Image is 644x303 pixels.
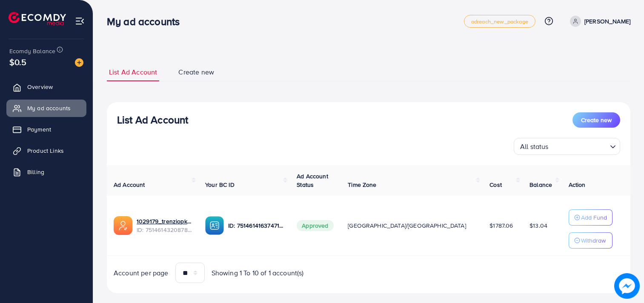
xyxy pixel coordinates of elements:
[6,121,86,138] a: Payment
[9,12,66,25] img: logo
[212,268,304,278] span: Showing 1 To 10 of 1 account(s)
[567,16,630,27] a: [PERSON_NAME]
[6,163,86,180] a: Billing
[27,168,44,176] span: Billing
[27,83,53,91] span: Overview
[614,273,640,299] img: image
[178,67,214,77] span: Create new
[9,47,55,55] span: Ecomdy Balance
[581,212,607,223] p: Add Fund
[6,100,86,117] a: My ad accounts
[6,142,86,159] a: Product Links
[6,78,86,95] a: Overview
[114,216,132,235] img: ic-ads-acc.e4c84228.svg
[205,216,224,235] img: ic-ba-acc.ded83a64.svg
[137,226,192,234] span: ID: 7514614320878059537
[114,268,169,278] span: Account per page
[114,180,145,189] span: Ad Account
[348,180,376,189] span: Time Zone
[569,232,613,249] button: Withdraw
[27,104,71,112] span: My ad accounts
[569,180,586,189] span: Action
[471,19,528,24] span: adreach_new_package
[572,112,620,128] button: Create new
[464,15,535,28] a: adreach_new_package
[530,221,547,230] span: $13.04
[117,114,188,126] h3: List Ad Account
[297,220,333,231] span: Approved
[75,16,85,26] img: menu
[9,56,27,68] span: $0.5
[584,16,630,26] p: [PERSON_NAME]
[137,217,192,226] a: 1029179_trenziopk_1749632491413
[581,116,612,124] span: Create new
[530,180,552,189] span: Balance
[27,146,64,155] span: Product Links
[27,125,51,134] span: Payment
[551,139,607,153] input: Search for option
[514,138,620,155] div: Search for option
[581,235,606,246] p: Withdraw
[518,140,550,153] span: All status
[107,15,186,28] h3: My ad accounts
[569,209,613,226] button: Add Fund
[489,180,502,189] span: Cost
[75,58,83,67] img: image
[205,180,235,189] span: Your BC ID
[297,172,328,189] span: Ad Account Status
[228,220,283,231] p: ID: 7514614163747110913
[348,221,466,230] span: [GEOGRAPHIC_DATA]/[GEOGRAPHIC_DATA]
[109,67,157,77] span: List Ad Account
[137,217,192,234] div: <span class='underline'>1029179_trenziopk_1749632491413</span></br>7514614320878059537
[489,221,513,230] span: $1787.06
